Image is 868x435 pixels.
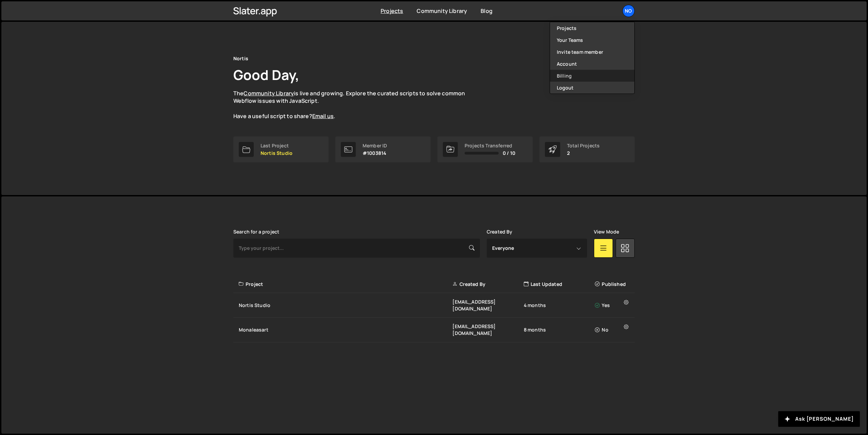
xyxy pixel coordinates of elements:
button: Logout [550,82,634,94]
div: Yes [595,302,631,309]
div: Last Project [261,143,293,148]
a: Projects [550,22,634,34]
div: No [595,326,631,333]
div: Projects Transferred [465,143,515,148]
a: Community Library [244,90,294,97]
a: Your Teams [550,34,634,46]
p: Nortis Studio [261,150,293,156]
div: Monaleasart [239,326,452,333]
div: Member ID [363,143,387,148]
div: 4 months [524,302,595,309]
a: Projects [381,7,403,15]
div: 8 months [524,326,595,333]
div: Project [239,281,452,288]
a: Blog [481,7,493,15]
div: Nortis Studio [239,302,452,309]
p: #1003814 [363,150,387,156]
button: Ask [PERSON_NAME] [778,411,860,427]
span: 0 / 10 [503,150,515,156]
p: 2 [567,150,600,156]
h1: Good Day, [233,65,299,84]
label: View Mode [594,229,619,235]
label: Created By [487,229,513,235]
div: Created By [452,281,523,288]
a: Email us [312,112,334,120]
div: Last Updated [524,281,595,288]
a: Invite team member [550,46,634,58]
a: Community Library [417,7,467,15]
a: Last Project Nortis Studio [233,136,329,162]
a: Nortis Studio [EMAIL_ADDRESS][DOMAIN_NAME] 4 months Yes [233,293,635,318]
div: Published [595,281,631,288]
label: Search for a project [233,229,279,235]
a: Monaleasart [EMAIL_ADDRESS][DOMAIN_NAME] 8 months No [233,318,635,342]
p: The is live and growing. Explore the curated scripts to solve common Webflow issues with JavaScri... [233,90,478,120]
div: Total Projects [567,143,600,148]
input: Type your project... [233,239,480,258]
a: Billing [550,70,634,82]
div: [EMAIL_ADDRESS][DOMAIN_NAME] [452,323,523,336]
a: Account [550,58,634,70]
div: [EMAIL_ADDRESS][DOMAIN_NAME] [452,299,523,312]
a: No [622,5,635,17]
div: Nortis [233,54,248,63]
